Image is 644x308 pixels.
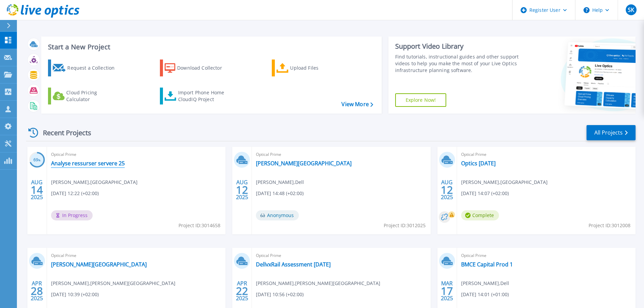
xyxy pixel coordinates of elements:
span: [DATE] 14:07 (+02:00) [461,190,509,197]
div: APR 2025 [30,279,43,303]
a: Optics [DATE] [461,160,496,167]
span: 14 [31,187,43,193]
h3: Start a New Project [48,43,373,51]
span: Project ID: 3014658 [178,222,220,229]
span: [PERSON_NAME] , [PERSON_NAME][GEOGRAPHIC_DATA] [256,280,380,287]
div: Request a Collection [67,61,121,75]
span: Project ID: 3012008 [589,222,630,229]
span: Anonymous [256,210,299,220]
a: View More [341,101,373,108]
span: 12 [236,187,248,193]
a: Explore Now! [395,93,447,107]
div: AUG 2025 [30,177,43,202]
span: [PERSON_NAME] , [GEOGRAPHIC_DATA] [51,179,138,186]
a: BMCE Capital Prod 1 [461,261,513,268]
span: [DATE] 12:22 (+02:00) [51,190,99,197]
span: Project ID: 3012025 [384,222,426,229]
a: DellvxRail Assessment [DATE] [256,261,331,268]
a: Download Collector [160,60,235,76]
span: Optical Prime [51,252,221,259]
div: Cloud Pricing Calculator [66,89,120,103]
span: Optical Prime [256,151,426,158]
div: Download Collector [177,61,231,75]
span: 12 [441,187,453,193]
span: Complete [461,210,499,220]
a: All Projects [587,125,636,140]
div: AUG 2025 [236,177,248,202]
span: 28 [31,288,43,294]
div: AUG 2025 [440,177,453,202]
span: % [38,158,41,162]
span: Optical Prime [461,252,631,259]
a: [PERSON_NAME][GEOGRAPHIC_DATA] [256,160,352,167]
span: [DATE] 14:48 (+02:00) [256,190,304,197]
div: APR 2025 [236,279,248,303]
div: MAR 2025 [440,279,453,303]
a: Upload Files [272,60,347,76]
span: Optical Prime [461,151,631,158]
div: Import Phone Home CloudIQ Project [178,89,231,103]
span: [PERSON_NAME] , [GEOGRAPHIC_DATA] [461,179,548,186]
span: SK [628,7,634,13]
div: Recent Projects [26,124,100,141]
span: [DATE] 10:39 (+02:00) [51,291,99,298]
div: Find tutorials, instructional guides and other support videos to help you make the most of your L... [395,53,521,74]
a: [PERSON_NAME][GEOGRAPHIC_DATA] [51,261,147,268]
a: Analyse ressurser servere 25 [51,160,125,167]
h3: 69 [29,156,45,164]
span: In Progress [51,210,93,220]
div: Upload Files [290,61,344,75]
a: Cloud Pricing Calculator [48,88,123,104]
span: [DATE] 10:56 (+02:00) [256,291,304,298]
span: [DATE] 14:01 (+01:00) [461,291,509,298]
span: [PERSON_NAME] , Dell [461,280,509,287]
span: Optical Prime [51,151,221,158]
span: Optical Prime [256,252,426,259]
span: [PERSON_NAME] , [PERSON_NAME][GEOGRAPHIC_DATA] [51,280,175,287]
span: [PERSON_NAME] , Dell [256,179,304,186]
span: 22 [236,288,248,294]
div: Support Video Library [395,42,521,51]
span: 17 [441,288,453,294]
a: Request a Collection [48,60,123,76]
